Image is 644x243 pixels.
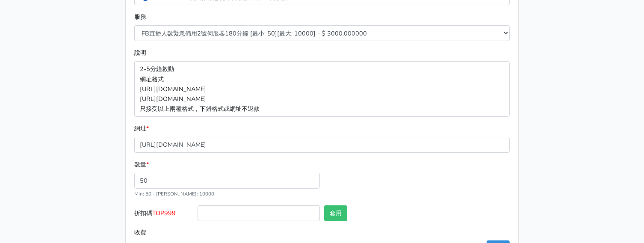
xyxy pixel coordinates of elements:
label: 折扣碼 [132,205,195,225]
span: TOP999 [152,209,176,217]
label: 說明 [134,48,146,58]
input: 格式為https://www.facebook.com/topfblive/videos/123456789/ [134,137,510,153]
button: 套用 [324,205,347,221]
label: 數量 [134,160,149,169]
label: 收費 [132,225,195,240]
p: 2-5分鐘啟動 網址格式 [URL][DOMAIN_NAME] [URL][DOMAIN_NAME] 只接受以上兩種格式，下錯格式或網址不退款 [134,61,510,116]
label: 網址 [134,124,149,133]
small: Min: 50 - [PERSON_NAME]: 10000 [134,190,214,197]
label: 服務 [134,12,146,22]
